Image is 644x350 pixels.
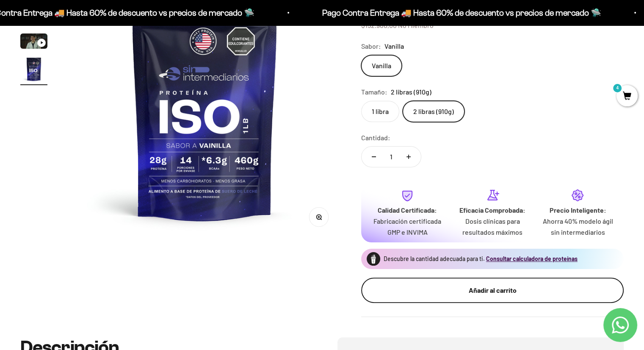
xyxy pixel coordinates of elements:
[361,41,381,52] legend: Sabor:
[361,21,397,29] span: $152.900,00
[457,216,528,237] p: Dosis clínicas para resultados máximos
[362,147,386,167] button: Reducir cantidad
[391,86,431,97] span: 2 libras (910g)
[384,255,485,262] span: Descubre la cantidad adecuada para ti.
[367,252,380,266] img: Proteína
[20,56,47,85] button: Ir al artículo 4
[549,206,606,214] strong: Precio Inteligente:
[361,132,390,143] label: Cantidad:
[542,216,614,237] p: Ahorra 40% modelo ágil sin intermediarios
[378,206,437,214] strong: Calidad Certificada:
[361,86,387,97] legend: Tamaño:
[459,206,525,214] strong: Eficacia Comprobada:
[398,21,434,29] span: No Miembro
[612,83,622,93] mark: 4
[371,216,443,237] p: Fabricación certificada GMP e INVIMA
[378,285,607,296] div: Añadir al carrito
[20,56,47,83] img: Proteína Aislada ISO - Vainilla
[396,147,421,167] button: Aumentar cantidad
[361,278,624,303] button: Añadir al carrito
[486,255,578,263] button: Consultar calculadora de proteínas
[20,33,47,51] button: Ir al artículo 3
[384,41,404,52] span: Vanilla
[616,92,638,101] a: 4
[312,6,591,19] p: Pago Contra Entrega 🚚 Hasta 60% de descuento vs precios de mercado 🛸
